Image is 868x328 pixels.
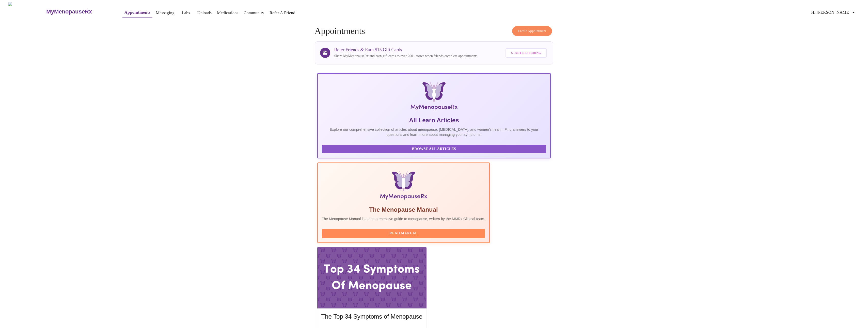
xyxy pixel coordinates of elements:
button: Hi [PERSON_NAME] [809,7,859,18]
button: Create Appointment [512,26,552,36]
button: Community [242,8,266,18]
p: Explore our comprehensive collection of articles about menopause, [MEDICAL_DATA], and women's hea... [322,127,546,137]
h4: Appointments [315,26,554,36]
span: Read Manual [327,230,480,237]
a: Medications [217,9,238,17]
a: Refer a Friend [270,9,295,17]
span: Hi [PERSON_NAME] [811,9,857,16]
img: Menopause Manual [348,171,459,202]
button: Uploads [195,8,214,18]
button: Refer a Friend [267,8,297,18]
p: The Menopause Manual is a comprehensive guide to menopause, written by the MMRx Clinical team. [322,216,485,221]
a: Appointments [124,9,150,16]
h5: All Learn Articles [322,116,546,124]
a: Uploads [197,9,212,17]
button: Read Manual [322,229,485,238]
a: Messaging [156,9,174,17]
button: Medications [215,8,240,18]
h5: The Top 34 Symptoms of Menopause [321,313,422,321]
span: Create Appointment [518,28,546,34]
button: Messaging [154,8,176,18]
p: Share MyMenopauseRx and earn gift cards to over 200+ stores when friends complete appointments [334,54,478,59]
img: MyMenopauseRx Logo [357,82,511,112]
button: Start Referring [506,48,547,58]
h3: MyMenopauseRx [46,8,92,15]
h5: The Menopause Manual [322,206,485,214]
a: Community [244,9,264,17]
img: MyMenopauseRx Logo [8,2,46,21]
a: MyMenopauseRx [46,3,112,21]
span: Start Referring [511,50,541,56]
button: Labs [178,8,194,18]
span: Browse All Articles [327,146,541,152]
button: Browse All Articles [322,145,546,154]
a: Start Referring [504,46,548,60]
button: Appointments [122,7,152,18]
a: Read Manual [322,231,487,235]
h3: Refer Friends & Earn $15 Gift Cards [334,47,478,53]
a: Browse All Articles [322,146,548,151]
a: Labs [182,9,190,17]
